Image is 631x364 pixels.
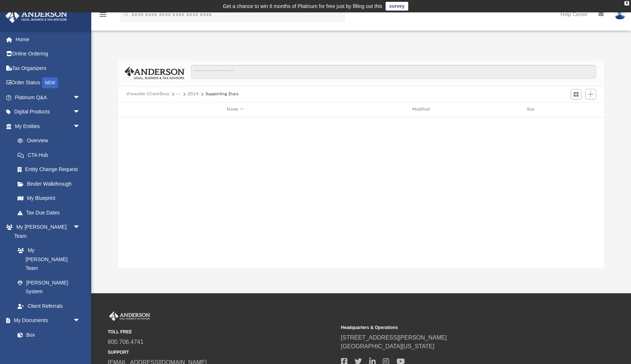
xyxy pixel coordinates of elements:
div: Name [143,106,327,113]
button: 2024 [188,91,199,97]
button: ··· [176,91,181,97]
button: Viewable-ClientDocs [126,91,169,97]
a: 800.706.4741 [108,339,144,345]
img: Anderson Advisors Platinum Portal [3,9,69,23]
a: My [PERSON_NAME] Team [10,243,84,276]
button: Supporting Docs [206,91,239,97]
div: Size [517,106,546,113]
button: Add [585,89,596,99]
img: Anderson Advisors Platinum Portal [108,311,152,321]
div: Modified [330,106,514,113]
a: Home [5,32,91,47]
small: Headquarters & Operations [341,324,569,331]
a: Digital Productsarrow_drop_down [5,105,91,119]
a: Binder Walkthrough [10,177,91,191]
div: close [624,1,629,5]
span: arrow_drop_down [73,105,88,120]
span: arrow_drop_down [73,90,88,105]
a: Entity Change Request [10,162,91,177]
a: Overview [10,133,91,148]
div: id [122,106,140,113]
div: id [550,106,601,113]
a: My [PERSON_NAME] Teamarrow_drop_down [5,220,88,243]
span: arrow_drop_down [73,220,88,235]
a: Platinum Q&Aarrow_drop_down [5,90,91,105]
input: Search files and folders [191,65,596,79]
a: Online Ordering [5,47,91,61]
a: Client Referrals [10,299,88,313]
i: search [122,10,130,18]
a: Order StatusNEW [5,75,91,90]
div: grid [118,117,604,268]
img: User Pic [615,9,626,20]
a: Box [10,328,84,342]
a: CTA Hub [10,148,91,162]
span: arrow_drop_down [73,313,88,328]
a: [STREET_ADDRESS][PERSON_NAME] [341,334,447,341]
a: [GEOGRAPHIC_DATA][US_STATE] [341,343,435,349]
a: My Entitiesarrow_drop_down [5,119,91,133]
a: Tax Due Dates [10,205,91,220]
div: Get a chance to win 6 months of Platinum for free just by filling out this [223,2,382,11]
div: NEW [42,77,58,88]
a: My Documentsarrow_drop_down [5,313,88,328]
small: SUPPORT [108,349,336,356]
i: menu [99,10,107,19]
a: [PERSON_NAME] System [10,275,88,299]
a: menu [99,14,107,19]
a: survey [386,2,408,11]
small: TOLL FREE [108,329,336,335]
a: Tax Organizers [5,61,91,75]
button: Switch to Grid View [571,89,582,99]
span: arrow_drop_down [73,119,88,134]
a: My Blueprint [10,191,88,206]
